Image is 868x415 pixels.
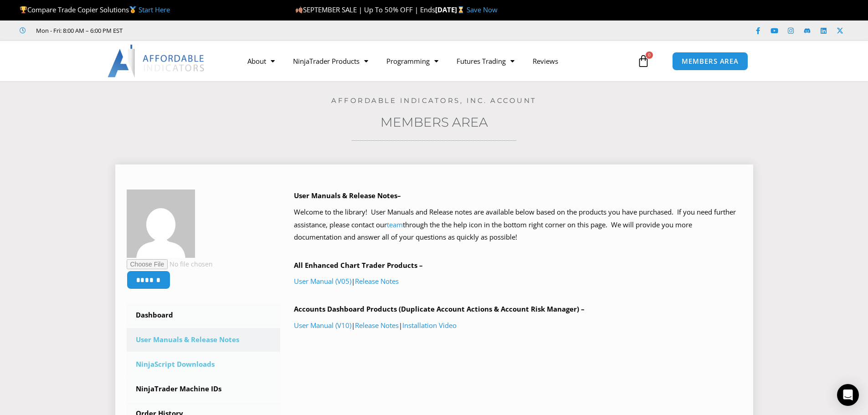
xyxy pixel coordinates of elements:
a: Installation Video [402,321,457,330]
p: | | [294,319,742,332]
a: Affordable Indicators, Inc. Account [331,96,537,105]
b: Accounts Dashboard Products (Duplicate Account Actions & Account Risk Manager) – [294,304,585,313]
b: All Enhanced Chart Trader Products – [294,261,423,270]
nav: Menu [238,51,635,72]
a: Release Notes [355,321,399,330]
span: SEPTEMBER SALE | Up To 50% OFF | Ends [295,5,435,14]
a: Reviews [524,51,567,72]
a: User Manual (V10) [294,321,351,330]
a: Dashboard [127,303,281,327]
span: MEMBERS AREA [682,58,739,65]
img: ⌛ [457,6,464,13]
b: User Manuals & Release Notes– [294,191,401,200]
a: User Manuals & Release Notes [127,328,281,352]
img: 🥇 [129,6,136,13]
div: Open Intercom Messenger [837,384,859,406]
a: NinjaTrader Machine IDs [127,377,281,401]
a: About [238,51,284,72]
img: LogoAI | Affordable Indicators – NinjaTrader [108,45,205,77]
a: User Manual (V05) [294,277,351,286]
a: team [387,220,403,229]
strong: [DATE] [435,5,467,14]
a: 0 [623,48,663,74]
a: MEMBERS AREA [672,52,748,71]
img: f1bc39945039b85b625fe72e433bcab1334dd4c050beeeae3b1be031f17f2488 [127,190,195,258]
a: Release Notes [355,277,399,286]
img: 🍂 [296,6,303,13]
a: Futures Trading [447,51,524,72]
a: NinjaScript Downloads [127,353,281,376]
a: NinjaTrader Products [284,51,377,72]
span: Compare Trade Copier Solutions [20,5,170,14]
span: Mon - Fri: 8:00 AM – 6:00 PM EST [34,25,123,36]
a: Save Now [467,5,498,14]
iframe: Customer reviews powered by Trustpilot [135,26,272,35]
a: Start Here [139,5,170,14]
a: Programming [377,51,447,72]
a: Members Area [380,114,488,130]
p: | [294,275,742,288]
span: 0 [646,51,653,59]
p: Welcome to the library! User Manuals and Release notes are available below based on the products ... [294,206,742,244]
img: 🏆 [20,6,27,13]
